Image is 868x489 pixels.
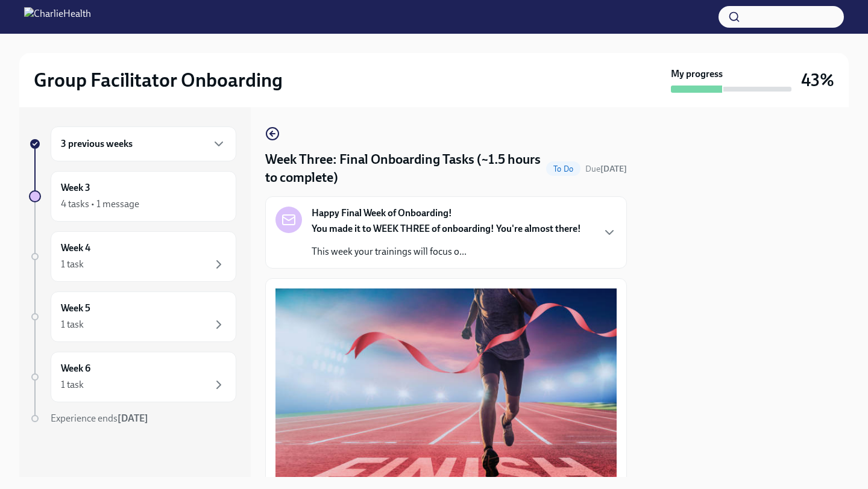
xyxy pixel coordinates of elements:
h2: Group Facilitator Onboarding [34,68,283,92]
strong: [DATE] [118,413,148,424]
h4: Week Three: Final Onboarding Tasks (~1.5 hours to complete) [265,151,541,187]
h6: Week 4 [61,241,90,255]
a: Week 34 tasks • 1 message [29,171,236,222]
span: August 23rd, 2025 10:00 [585,163,627,175]
div: 1 task [61,258,84,271]
img: CharlieHealth [24,7,91,26]
h6: Week 6 [61,362,90,375]
span: Experience ends [51,413,148,424]
a: Week 41 task [29,231,236,282]
strong: Happy Final Week of Onboarding! [312,207,452,220]
div: 1 task [61,378,84,391]
h3: 43% [801,69,834,91]
div: 4 tasks • 1 message [61,198,139,211]
a: Week 61 task [29,352,236,402]
div: 3 previous weeks [51,126,236,161]
div: 1 task [61,318,84,331]
a: Week 51 task [29,291,236,342]
strong: [DATE] [600,164,627,174]
strong: You made it to WEEK THREE of onboarding! You're almost there! [312,223,581,234]
p: This week your trainings will focus o... [312,245,581,258]
h6: 3 previous weeks [61,137,133,151]
h6: Week 3 [61,181,90,195]
span: Due [585,164,627,174]
h6: Week 5 [61,302,90,315]
span: To Do [546,164,580,173]
strong: My progress [671,67,723,81]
